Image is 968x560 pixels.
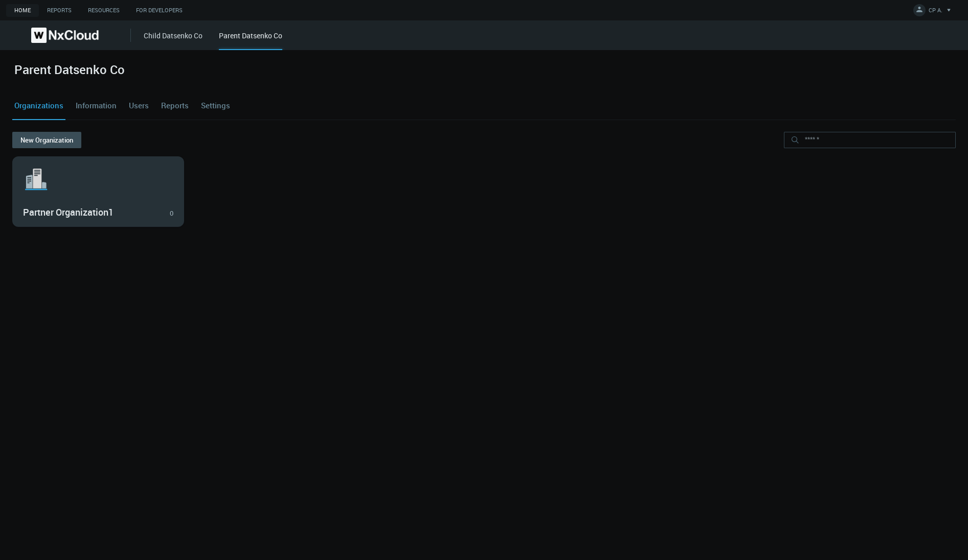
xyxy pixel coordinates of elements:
a: Child Datsenko Co [144,31,202,40]
div: 0 [170,208,173,219]
h2: Parent Datsenko Co [14,62,125,77]
h3: Partner Organization1 [23,207,159,218]
a: Reports [159,92,191,120]
a: Organizations [12,92,65,120]
a: Reports [39,4,80,17]
button: New Organization [12,132,81,148]
img: Nx Cloud logo [31,28,99,43]
a: Home [6,4,39,17]
span: CP A. [929,6,942,18]
a: Users [127,92,151,120]
div: Parent Datsenko Co [219,30,282,50]
a: Settings [199,92,232,120]
a: Information [74,92,119,120]
a: Resources [80,4,128,17]
a: For Developers [128,4,191,17]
